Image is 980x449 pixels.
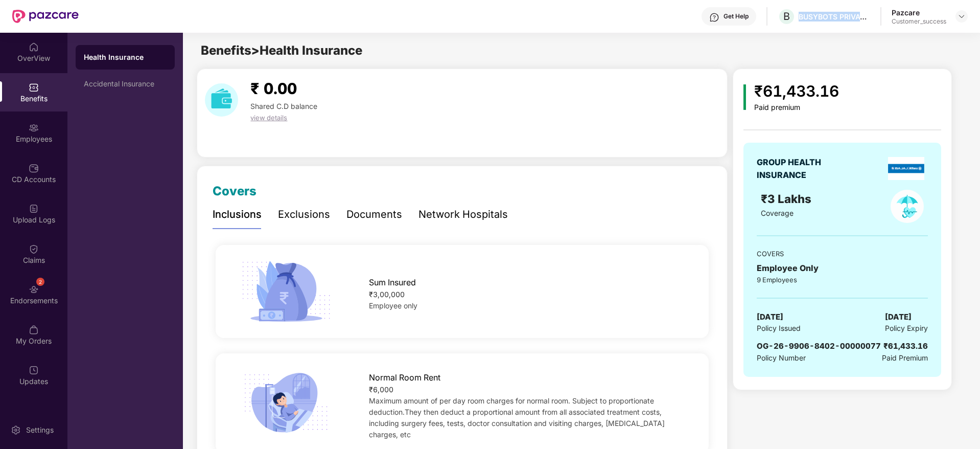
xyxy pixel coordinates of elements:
img: icon [743,84,746,110]
div: Pazcare [892,8,946,17]
span: Policy Issued [757,323,801,334]
div: ₹6,000 [369,384,687,395]
img: svg+xml;base64,PHN2ZyBpZD0iSG9tZSIgeG1sbnM9Imh0dHA6Ly93d3cudzMub3JnLzIwMDAvc3ZnIiB3aWR0aD0iMjAiIG... [29,42,39,52]
span: Benefits > Health Insurance [201,43,362,58]
span: Shared C.D balance [250,102,317,110]
div: Get Help [724,12,749,20]
span: B [783,10,790,23]
div: BUSYBOTS PRIVATE LIMITED [799,12,870,21]
img: policyIcon [891,190,924,223]
span: view details [250,114,287,122]
div: ₹61,433.16 [754,79,839,103]
img: svg+xml;base64,PHN2ZyBpZD0iQmVuZWZpdHMiIHhtbG5zPSJodHRwOi8vd3d3LnczLm9yZy8yMDAwL3N2ZyIgd2lkdGg9Ij... [29,82,39,93]
img: download [205,83,238,117]
div: 2 [36,278,44,286]
span: Employee only [369,301,417,310]
div: Exclusions [278,207,330,222]
img: svg+xml;base64,PHN2ZyBpZD0iRW5kb3JzZW1lbnRzIiB4bWxucz0iaHR0cDovL3d3dy53My5vcmcvMjAwMC9zdmciIHdpZH... [29,284,39,295]
div: Settings [23,425,57,435]
span: Maximum amount of per day room charges for normal room. Subject to proportionate deduction.They t... [369,396,665,439]
span: [DATE] [885,311,912,323]
img: svg+xml;base64,PHN2ZyBpZD0iTXlfT3JkZXJzIiBkYXRhLW5hbWU9Ik15IE9yZGVycyIgeG1sbnM9Imh0dHA6Ly93d3cudz... [29,325,39,335]
img: svg+xml;base64,PHN2ZyBpZD0iSGVscC0zMngzMiIgeG1sbnM9Imh0dHA6Ly93d3cudzMub3JnLzIwMDAvc3ZnIiB3aWR0aD... [709,12,719,23]
div: Health Insurance [84,52,167,62]
div: Inclusions [213,207,262,222]
span: OG-26-9906-8402-00000077 [757,341,881,351]
img: svg+xml;base64,PHN2ZyBpZD0iVXBkYXRlZCIgeG1sbnM9Imh0dHA6Ly93d3cudzMub3JnLzIwMDAvc3ZnIiB3aWR0aD0iMj... [29,365,39,375]
div: Accidental Insurance [84,80,167,88]
span: ₹ 0.00 [250,79,297,98]
span: ₹3 Lakhs [761,192,814,206]
span: Policy Expiry [885,323,928,334]
span: Covers [213,184,256,198]
div: 9 Employees [757,275,928,285]
span: Policy Number [757,353,806,362]
span: Paid Premium [882,352,928,364]
div: GROUP HEALTH INSURANCE [757,156,846,182]
div: COVERS [757,249,928,259]
div: Customer_success [892,17,946,26]
img: icon [238,258,334,325]
img: svg+xml;base64,PHN2ZyBpZD0iVXBsb2FkX0xvZ3MiIGRhdGEtbmFtZT0iVXBsb2FkIExvZ3MiIHhtbG5zPSJodHRwOi8vd3... [29,204,39,214]
img: svg+xml;base64,PHN2ZyBpZD0iRHJvcGRvd24tMzJ4MzIiIHhtbG5zPSJodHRwOi8vd3d3LnczLm9yZy8yMDAwL3N2ZyIgd2... [958,12,966,20]
span: Normal Room Rent [369,371,440,384]
img: insurerLogo [888,157,924,180]
img: svg+xml;base64,PHN2ZyBpZD0iQ2xhaW0iIHhtbG5zPSJodHRwOi8vd3d3LnczLm9yZy8yMDAwL3N2ZyIgd2lkdGg9IjIwIi... [29,244,39,254]
div: Documents [346,207,402,222]
div: ₹61,433.16 [883,340,928,352]
img: svg+xml;base64,PHN2ZyBpZD0iQ0RfQWNjb3VudHMiIGRhdGEtbmFtZT0iQ0QgQWNjb3VudHMiIHhtbG5zPSJodHRwOi8vd3... [29,163,39,173]
div: Employee Only [757,262,928,275]
div: Paid premium [754,103,839,112]
span: Coverage [761,209,794,217]
div: Network Hospitals [418,207,508,222]
span: [DATE] [757,311,783,323]
img: svg+xml;base64,PHN2ZyBpZD0iU2V0dGluZy0yMHgyMCIgeG1sbnM9Imh0dHA6Ly93d3cudzMub3JnLzIwMDAvc3ZnIiB3aW... [11,425,21,435]
img: svg+xml;base64,PHN2ZyBpZD0iRW1wbG95ZWVzIiB4bWxucz0iaHR0cDovL3d3dy53My5vcmcvMjAwMC9zdmciIHdpZHRoPS... [29,123,39,133]
div: ₹3,00,000 [369,289,687,300]
img: icon [238,369,334,437]
img: New Pazcare Logo [12,10,79,23]
span: Sum Insured [369,276,416,289]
